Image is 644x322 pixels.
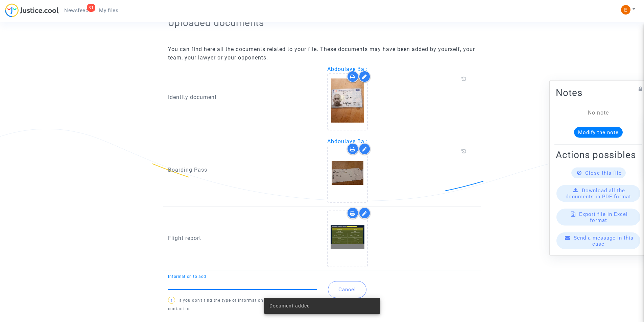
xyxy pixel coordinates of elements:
[168,234,317,242] p: Flight report
[168,17,476,29] h2: Uploaded documents
[556,149,641,160] h2: Actions possibles
[574,234,634,247] span: Send a message in this case
[566,187,631,199] span: Download all the documents in PDF format
[168,46,475,61] span: You can find here all the documents related to your file. These documents may have been added by ...
[621,5,630,15] img: ACg8ocIeiFvHKe4dA5oeRFd_CiCnuxWUEc1A2wYhRJE3TTWt=s96-c
[5,3,59,17] img: jc-logo.svg
[269,302,310,309] span: Document added
[328,281,366,298] button: Cancel
[99,7,118,14] span: My files
[59,5,94,16] a: 31Newsfeed
[556,86,641,98] h2: Notes
[171,299,173,302] span: ?
[579,211,628,223] span: Export file in Excel format
[168,166,317,174] p: Boarding Pass
[574,127,623,138] button: Modify the note
[327,66,368,72] span: Abdoulaye Ba :
[168,93,317,101] p: Identity document
[64,7,88,14] span: Newsfeed
[566,108,631,117] div: No note
[168,296,317,313] p: If you don't find the type of information you want to request, contact us
[585,170,622,176] span: Close this file
[327,138,368,145] span: Abdoulaye Ba :
[94,5,124,16] a: My files
[87,4,95,12] div: 31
